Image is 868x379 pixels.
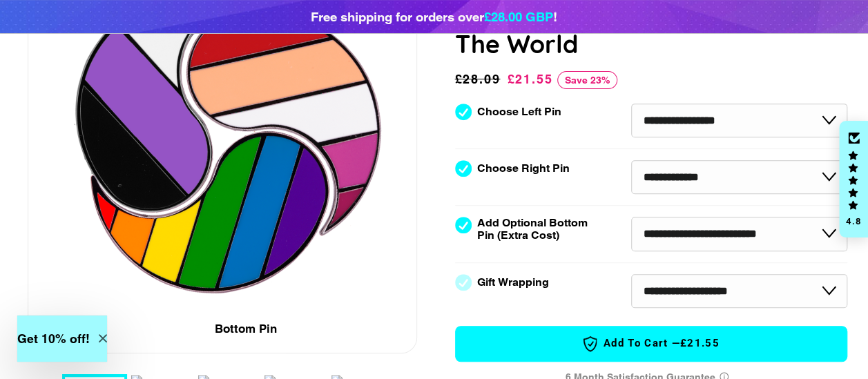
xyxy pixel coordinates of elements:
div: Click to open Judge.me floating reviews tab [839,121,868,238]
label: Choose Left Pin [477,106,561,118]
div: Bottom Pin [215,320,277,338]
span: £28.09 [455,70,504,89]
label: Choose Right Pin [477,162,570,175]
div: Free shipping for orders over ! [311,7,557,26]
span: Save 23% [557,71,617,89]
span: £28.00 GBP [484,9,553,24]
label: Add Optional Bottom Pin (Extra Cost) [477,217,593,242]
span: £21.55 [507,72,552,86]
span: Add to Cart — [476,335,827,353]
span: £21.55 [680,336,720,351]
label: Gift Wrapping [477,276,549,289]
button: Add to Cart —£21.55 [455,326,848,362]
div: 4.8 [845,217,862,226]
